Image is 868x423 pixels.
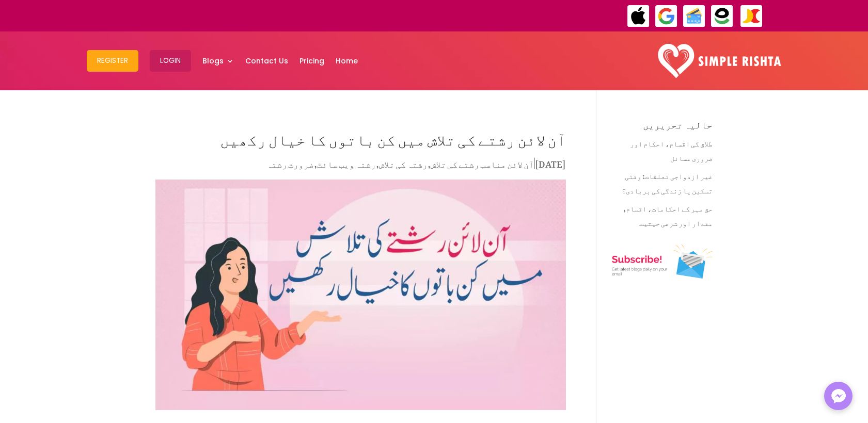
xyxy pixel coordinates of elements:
[627,5,650,28] img: ApplePay-icon
[612,120,713,135] h4: حالیہ تحریریں
[150,50,191,72] button: Login
[155,156,566,176] p: | , , ,
[683,5,706,28] img: Credit Cards
[87,50,138,72] button: Register
[623,198,713,230] a: حق مہر کے احکامات، اقسام, مقدار اور شرعی حیثیت
[655,5,678,28] img: GooglePay-icon
[317,151,376,173] a: رشتہ ویب سائٹ
[245,34,288,88] a: Contact Us
[711,5,734,28] img: EasyPaisa-icon
[155,120,566,156] h1: آن لائن رشتے کی تلاش میں کن باتوں کا خیال رکھیں
[336,34,358,88] a: Home
[535,151,566,173] span: [DATE]
[828,386,849,406] img: Messenger
[630,133,713,165] a: طلاق کی اقسام، احکام اور ضروری مسائل
[266,151,314,173] a: ضرورت رشتہ
[299,34,324,88] a: Pricing
[622,165,713,198] a: غیر ازدواجی تعلقات: وقتی تسکین یا زندگی کی بربادی؟
[379,151,428,173] a: رشتہ کی تلاش
[431,151,534,173] a: آن لائن مناسب رشتے کی تلاش
[150,34,191,88] a: Login
[87,34,138,88] a: Register
[740,5,763,28] img: JazzCash-icon
[202,34,234,88] a: Blogs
